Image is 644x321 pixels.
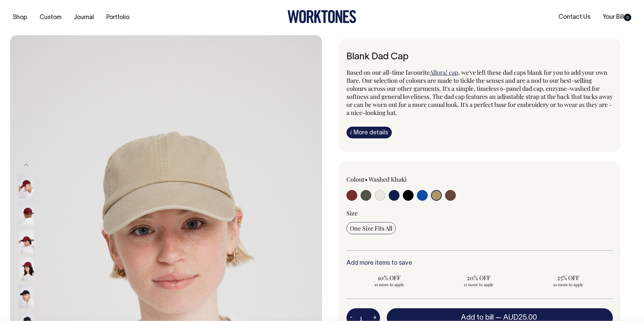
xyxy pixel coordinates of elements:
[624,14,631,21] span: 0
[503,314,537,321] span: AUD25.00
[10,12,30,23] a: Shop
[19,175,34,198] img: burgundy
[461,314,494,321] span: Add to bill
[439,274,518,282] span: 20% OFF
[19,284,34,308] img: black
[525,272,611,289] input: 25% OFF 50 more to apply
[346,68,613,117] span: , we've left these dad caps blank for you to add your own flare. Our selection of colours are mad...
[346,52,613,62] h6: Blank Dad Cap
[350,224,392,232] span: One Size Fits All
[37,12,64,23] a: Custom
[104,12,132,23] a: Portfolio
[369,175,407,183] label: Washed Khaki
[430,68,458,76] a: Allora! cap
[495,314,539,321] span: —
[436,272,522,289] input: 20% OFF 25 more to apply
[350,129,352,136] span: i
[346,222,396,234] input: One Size Fits All
[529,282,607,287] span: 50 more to apply
[350,274,429,282] span: 10% OFF
[556,12,593,23] a: Contact Us
[19,202,34,226] img: burgundy
[346,272,432,289] input: 10% OFF 10 more to apply
[21,158,31,173] button: Previous
[346,260,613,267] h6: Add more items to save
[71,12,97,23] a: Journal
[365,175,368,183] span: •
[529,274,607,282] span: 25% OFF
[19,230,34,253] img: burgundy
[346,175,453,183] div: Colour
[600,12,634,23] a: Your Bill0
[439,282,518,287] span: 25 more to apply
[350,282,429,287] span: 10 more to apply
[346,68,430,76] span: Based on our all-time favourite
[19,257,34,280] img: burgundy
[346,209,613,217] div: Size
[346,127,392,138] a: iMore details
